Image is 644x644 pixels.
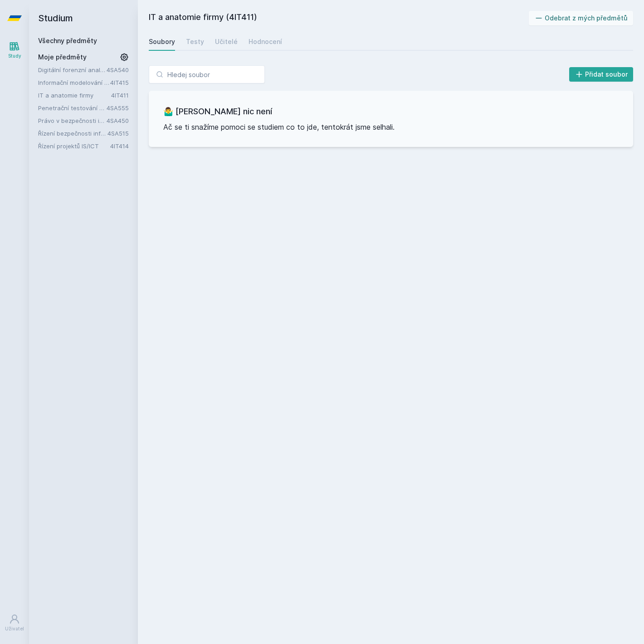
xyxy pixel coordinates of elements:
[107,66,129,73] a: 4SA540
[186,37,204,46] div: Testy
[110,79,129,86] a: 4IT415
[107,130,129,137] a: 4SA515
[38,129,107,138] a: Řízení bezpečnosti informačních systémů
[163,105,619,118] h3: 🤷‍♂️ [PERSON_NAME] nic není
[111,92,129,99] a: 4IT411
[149,11,529,25] h2: IT a anatomie firmy (4IT411)
[2,36,27,64] a: Study
[5,625,24,632] div: Uživatel
[38,141,110,151] a: Řízení projektů IS/ICT
[38,103,107,112] a: Penetrační testování bezpečnosti IS
[8,53,21,59] div: Study
[249,37,282,46] div: Hodnocení
[38,53,87,62] span: Moje předměty
[249,33,282,51] a: Hodnocení
[149,65,265,83] input: Hledej soubor
[38,91,111,100] a: IT a anatomie firmy
[186,33,204,51] a: Testy
[149,33,175,51] a: Soubory
[38,78,110,87] a: Informační modelování organizací
[107,104,129,112] a: 4SA555
[215,33,238,51] a: Učitelé
[569,67,634,82] button: Přidat soubor
[215,37,238,46] div: Učitelé
[38,116,107,125] a: Právo v bezpečnosti informačních systémů
[529,11,634,25] button: Odebrat z mých předmětů
[149,37,175,46] div: Soubory
[2,609,27,637] a: Uživatel
[38,37,97,44] a: Všechny předměty
[163,122,619,132] p: Ač se ti snažíme pomoci se studiem co to jde, tentokrát jsme selhali.
[107,117,129,124] a: 4SA450
[110,142,129,150] a: 4IT414
[38,65,107,74] a: Digitální forenzní analýza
